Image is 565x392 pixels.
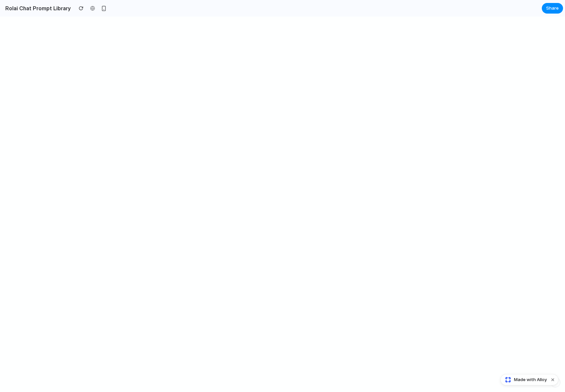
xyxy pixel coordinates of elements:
button: Dismiss watermark [549,376,557,384]
span: Made with Alloy [514,376,547,383]
button: Share [542,3,563,14]
span: Share [546,5,559,12]
a: Made with Alloy [501,376,547,383]
h2: Rolai Chat Prompt Library [3,4,71,12]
